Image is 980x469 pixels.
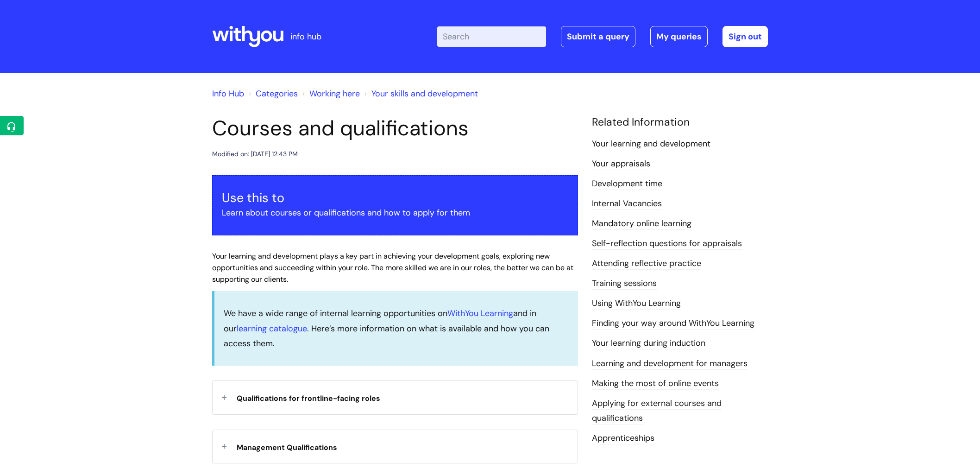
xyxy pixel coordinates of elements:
[300,86,360,101] li: Working here
[362,86,478,101] li: Your skills and development
[212,148,298,160] div: Modified on: [DATE] 12:43 PM
[592,116,768,129] h4: Related Information
[592,198,662,210] a: Internal Vacancies
[592,238,742,250] a: Self-reflection questions for appraisals
[246,86,298,101] li: Solution home
[592,178,662,190] a: Development time
[592,138,710,150] a: Your learning and development
[237,393,380,403] span: Qualifications for frontline-facing roles
[592,158,650,170] a: Your appraisals
[437,26,546,47] input: Search
[592,358,748,370] a: Learning and development for managers
[592,432,654,444] a: Apprenticeships
[222,205,568,220] p: Learn about courses or qualifications and how to apply for them
[224,306,569,351] p: We have a wide range of internal learning opportunities on and in our . Here’s more information o...
[447,308,513,319] a: WithYou Learning
[290,29,321,44] p: info hub
[592,317,754,330] a: Finding your way around WithYou Learning
[256,88,298,99] a: Categories
[592,278,657,290] a: Training sessions
[222,190,568,205] h3: Use this to
[237,323,307,334] a: learning catalogue
[212,251,573,284] span: Your learning and development plays a key part in achieving your development goals, exploring new...
[592,378,719,390] a: Making the most of online events
[592,398,722,425] a: Applying for external courses and qualifications
[650,26,708,47] a: My queries
[212,116,578,141] h1: Courses and qualifications
[592,218,691,230] a: Mandatory online learning
[371,88,478,99] a: Your skills and development
[309,88,360,99] a: Working here
[237,443,337,452] span: Management Qualifications
[592,258,701,270] a: Attending reflective practice
[561,26,635,47] a: Submit a query
[592,298,681,310] a: Using WithYou Learning
[592,337,705,349] a: Your learning during induction
[722,26,768,47] a: Sign out
[437,26,768,47] div: | -
[212,88,244,99] a: Info Hub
